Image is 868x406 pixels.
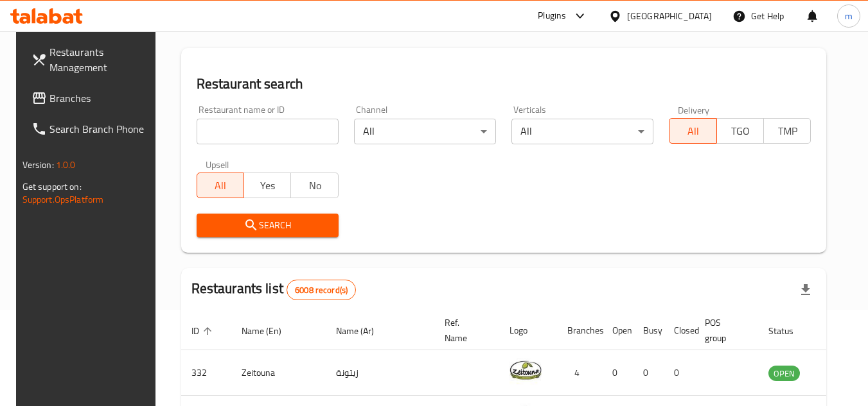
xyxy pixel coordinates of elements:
[21,37,161,83] a: Restaurants Management
[669,118,716,144] button: All
[602,311,633,350] th: Open
[202,176,239,195] span: All
[768,323,810,339] span: Status
[509,354,542,386] img: Zeitouna
[22,156,54,173] span: Version:
[768,366,800,381] div: OPEN
[602,350,633,396] td: 0
[21,114,161,144] a: Search Branch Phone
[664,311,695,350] th: Closed
[191,323,216,339] span: ID
[197,173,244,198] button: All
[191,279,357,300] h2: Restaurants list
[244,173,291,198] button: Yes
[49,44,151,75] span: Restaurants Management
[354,119,496,144] div: All
[722,122,759,140] span: TGO
[499,311,557,350] th: Logo
[22,191,104,208] a: Support.OpsPlatform
[197,214,339,237] button: Search
[231,350,326,396] td: Zeitouna
[296,176,333,195] span: No
[206,160,229,169] label: Upsell
[326,350,434,396] td: زيتونة
[768,366,800,381] span: OPEN
[49,121,151,137] span: Search Branch Phone
[627,9,712,23] div: [GEOGRAPHIC_DATA]
[633,350,664,396] td: 0
[790,275,821,305] div: Export file
[664,350,695,396] td: 0
[197,119,339,144] input: Search for restaurant name or ID..
[287,280,356,300] div: Total records count
[181,350,231,396] td: 332
[538,8,566,24] div: Plugins
[56,156,76,173] span: 1.0.0
[21,83,161,114] a: Branches
[716,118,764,144] button: TGO
[678,105,710,114] label: Delivery
[763,118,811,144] button: TMP
[511,119,653,144] div: All
[336,323,391,339] span: Name (Ar)
[290,173,338,198] button: No
[769,122,806,140] span: TMP
[207,217,328,233] span: Search
[675,122,711,140] span: All
[197,74,811,94] h2: Restaurant search
[249,176,286,195] span: Yes
[557,350,602,396] td: 4
[633,311,664,350] th: Busy
[22,178,82,195] span: Get support on:
[557,311,602,350] th: Branches
[705,315,743,346] span: POS group
[242,323,298,339] span: Name (En)
[49,90,151,106] span: Branches
[445,315,484,346] span: Ref. Name
[845,9,853,23] span: m
[287,284,355,296] span: 6008 record(s)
